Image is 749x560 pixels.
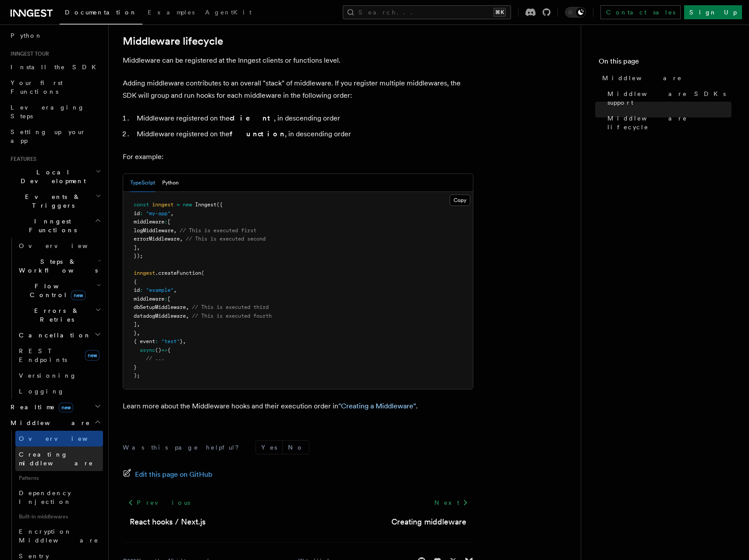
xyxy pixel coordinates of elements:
kbd: ⌘K [493,8,506,17]
p: Was this page helpful? [123,443,245,452]
button: Local Development [7,164,103,189]
span: : [155,338,158,344]
span: } [134,364,137,370]
button: Toggle dark mode [565,7,586,18]
a: React hooks / Next.js [130,516,206,528]
a: Dependency Injection [15,485,103,510]
span: "my-app" [146,210,170,216]
span: Steps & Workflows [15,257,98,275]
span: = [177,202,180,208]
button: Python [162,174,179,192]
span: Flow Control [15,282,96,299]
a: Contact sales [600,5,681,19]
span: () [155,347,161,353]
a: Python [7,28,103,43]
span: // This is executed fourth [192,313,272,319]
span: REST Endpoints [19,347,67,363]
span: datadogMiddleware [134,313,186,319]
a: Middleware [599,70,731,86]
span: logMiddleware [134,227,174,234]
span: Built-in middlewares [15,510,103,524]
a: Encryption Middleware [15,524,103,548]
span: Patterns [15,471,103,485]
a: Examples [142,3,200,24]
span: : [164,219,167,225]
a: Sign Up [684,5,742,19]
a: Leveraging Steps [7,99,103,124]
button: Steps & Workflows [15,254,103,278]
span: Dependency Injection [19,489,71,505]
span: middleware [134,296,164,302]
div: Inngest Functions [7,238,103,399]
span: id [134,210,140,216]
span: Features [7,156,36,163]
span: Realtime [7,403,73,411]
span: dbSetupMiddleware [134,304,186,310]
button: Errors & Retries [15,303,103,327]
span: }); [134,253,143,259]
a: REST Endpointsnew [15,343,103,368]
span: , [137,321,140,327]
span: , [137,245,140,251]
strong: client [230,114,274,122]
span: Python [11,32,43,39]
span: , [180,236,183,242]
span: AgentKit [205,9,252,16]
button: Copy [450,195,470,206]
strong: function [230,130,285,138]
span: Edit this page on GitHub [135,468,213,481]
span: Middleware [7,418,90,427]
span: , [186,304,189,310]
span: inngest [134,270,155,276]
span: Errors & Retries [15,306,95,324]
span: Cancellation [15,331,91,340]
span: ); [134,372,140,379]
span: [ [167,296,170,302]
span: // This is executed second [186,236,266,242]
span: Middleware [602,74,682,82]
span: Overview [19,435,109,442]
a: Setting up your app [7,124,103,149]
a: Overview [15,431,103,447]
p: Learn more about the Middleware hooks and their execution order in . [123,400,473,412]
span: ( [201,270,204,276]
span: : [140,210,143,216]
a: Versioning [15,368,103,383]
button: Realtimenew [7,399,103,415]
span: Inngest [195,202,217,208]
span: inngest [152,202,174,208]
p: Middleware can be registered at the Inngest clients or functions level. [123,54,473,67]
span: Install the SDK [11,64,101,71]
span: { [167,347,170,353]
span: // This is executed third [192,304,269,310]
span: async [140,347,155,353]
span: ] [134,321,137,327]
button: No [283,441,309,454]
span: ({ [217,202,223,208]
p: For example: [123,151,473,163]
button: Search...⌘K [343,5,511,19]
span: , [137,330,140,336]
span: : [140,287,143,293]
span: => [161,347,167,353]
span: .createFunction [155,270,201,276]
span: Inngest tour [7,50,49,57]
span: Logging [19,388,64,395]
a: Edit this page on GitHub [123,468,213,481]
span: errorMiddleware [134,236,180,242]
span: Versioning [19,372,77,379]
span: Events & Triggers [7,192,96,210]
span: // This is executed first [180,227,256,234]
a: Documentation [60,3,142,25]
span: { [134,279,137,285]
a: "Creating a Middleware" [338,402,416,410]
span: [ [167,219,170,225]
span: , [170,210,174,216]
span: Middleware SDKs support [607,89,731,107]
span: new [183,202,192,208]
button: Inngest Functions [7,213,103,238]
span: Documentation [65,9,137,16]
a: Install the SDK [7,59,103,75]
span: Middleware lifecycle [607,114,731,131]
span: middleware [134,219,164,225]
